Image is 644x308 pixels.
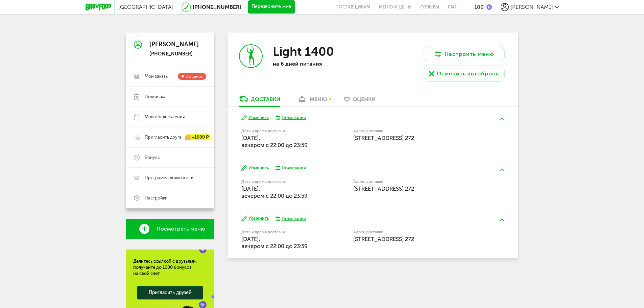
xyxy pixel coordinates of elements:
[353,96,376,102] span: Оценки
[353,236,414,242] span: [STREET_ADDRESS] 272
[424,66,505,82] button: Отменить автобронь
[294,95,331,106] a: меню
[248,0,295,14] button: Перезвоните мне
[241,236,308,250] span: [DATE], вечером c 22:00 до 23:59
[437,70,499,78] div: Отменить автобронь
[282,165,306,171] div: Пожелания
[276,115,306,121] button: Пожелания
[510,4,553,10] span: [PERSON_NAME]
[126,219,214,239] a: Посмотреть меню
[126,127,214,147] a: Пригласить друга +1000 ₽
[500,168,504,171] img: arrow-up-green.5eb5f82.svg
[273,61,361,67] p: на 6 дней питания
[241,230,319,234] label: Дата и время доставки
[282,115,306,121] div: Пожелания
[145,73,169,79] span: Мои заказы
[353,185,414,192] span: [STREET_ADDRESS] 272
[193,4,241,10] a: [PHONE_NUMBER]
[273,44,334,59] h3: Light 1400
[157,226,205,232] span: Посмотреть меню
[500,118,504,120] img: arrow-up-green.5eb5f82.svg
[474,4,484,10] div: 100
[241,165,269,171] button: Изменить
[137,286,203,300] a: Пригласить друзей
[118,4,173,10] span: [GEOGRAPHIC_DATA]
[145,175,194,181] span: Программа лояльности
[133,258,207,277] div: Делитесь ссылкой с друзьями, получайте до 1000 бонусов на свой счет
[126,168,214,188] a: Программа лояльности
[126,66,214,87] a: Мои заказы 5 оценок
[185,135,211,140] div: +1000 ₽
[145,114,185,120] span: Мои предпочтения
[126,147,214,168] a: Бонусы
[236,95,284,106] a: Доставки
[276,216,306,222] button: Пожелания
[126,87,214,107] a: Подписка
[241,215,269,222] button: Изменить
[424,46,505,62] button: Настроить меню
[241,180,319,184] label: Дата и время доставки
[500,219,504,221] img: arrow-up-green.5eb5f82.svg
[126,188,214,208] a: Настройки
[145,195,168,201] span: Настройки
[145,155,161,161] span: Бонусы
[353,129,479,133] label: Адрес доставки
[241,135,308,148] span: [DATE], вечером c 22:00 до 23:59
[353,230,479,234] label: Адрес доставки
[310,96,327,102] div: меню
[276,165,306,171] button: Пожелания
[145,134,182,140] span: Пригласить друга
[353,180,479,184] label: Адрес доставки
[186,74,203,79] span: 5 оценок
[353,135,414,141] span: [STREET_ADDRESS] 272
[145,94,165,100] span: Подписка
[149,51,199,57] div: [PHONE_NUMBER]
[241,115,269,121] button: Изменить
[241,129,319,133] label: Дата и время доставки
[126,107,214,127] a: Мои предпочтения
[282,216,306,222] div: Пожелания
[341,95,379,106] a: Оценки
[486,4,492,10] img: bonus_b.cdccf46.png
[241,185,308,199] span: [DATE], вечером c 22:00 до 23:59
[149,41,199,48] div: [PERSON_NAME]
[251,96,280,102] div: Доставки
